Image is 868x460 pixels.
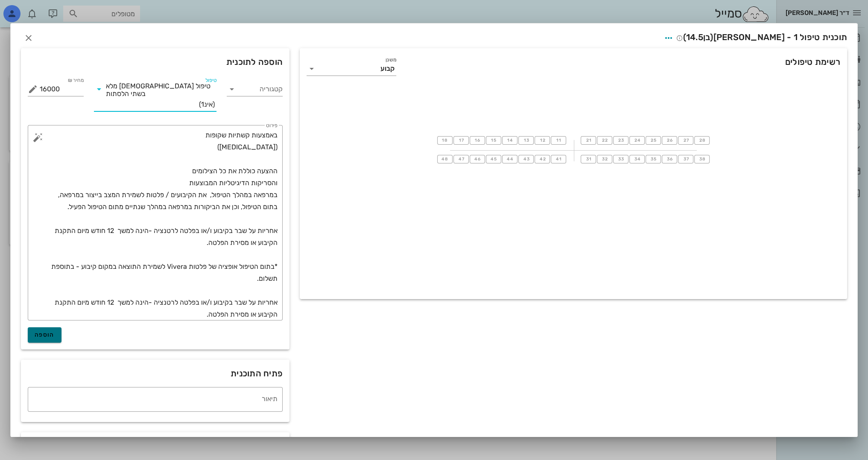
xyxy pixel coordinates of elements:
button: 37 [678,155,693,163]
button: 18 [437,136,453,145]
button: 11 [551,136,566,145]
span: 27 [682,138,689,143]
span: (בן ) [683,32,713,42]
span: 12 [539,138,546,143]
button: 21 [581,136,596,145]
span: 11 [555,138,562,143]
button: 17 [453,136,469,145]
span: 43 [523,157,529,162]
span: 38 [698,157,705,162]
div: קבוע [380,65,395,73]
button: 43 [518,155,534,163]
span: תוכנית טיפול 1 - [PERSON_NAME] [676,32,848,42]
span: 36 [666,157,673,162]
span: 16 [474,138,481,143]
button: 26 [662,136,677,145]
label: טיפול [205,77,216,84]
span: 14 [506,138,513,143]
span: 45 [490,157,497,162]
button: 27 [678,136,693,145]
span: 34 [634,157,640,162]
span: 32 [601,157,608,162]
button: 38 [694,155,710,163]
button: 35 [646,155,661,163]
button: 46 [470,155,485,163]
button: 15 [486,136,501,145]
span: (אינ1) [199,101,215,108]
button: 23 [613,136,628,145]
button: 34 [629,155,645,163]
button: הוספה [28,327,61,343]
span: 25 [650,138,657,143]
span: 18 [441,138,448,143]
button: 44 [502,155,517,163]
button: 48 [437,155,453,163]
button: 31 [581,155,596,163]
span: 33 [617,157,624,162]
span: 47 [458,157,465,162]
button: 33 [613,155,628,163]
span: 48 [441,157,448,162]
button: 22 [597,136,612,145]
button: מחיר ₪ appended action [28,84,38,94]
div: תיאור התוכנית [21,432,289,460]
span: 13 [523,138,529,143]
button: 25 [646,136,661,145]
div: רשימת טיפולים [300,48,847,86]
div: פתיח התוכנית [21,360,289,387]
span: 42 [539,157,546,162]
button: 16 [470,136,485,145]
button: 45 [486,155,501,163]
span: 23 [617,138,624,143]
button: 28 [694,136,710,145]
span: 28 [698,138,705,143]
span: 46 [474,157,481,162]
span: 21 [585,138,592,143]
span: 24 [634,138,640,143]
div: משנןקבוע [307,62,396,76]
span: 35 [650,157,657,162]
span: הוספה [35,331,55,338]
span: 14.5 [686,32,703,42]
span: טיפול [DEMOGRAPHIC_DATA] מלא בשתי הלסתות [106,82,216,98]
label: מחיר ₪ [68,77,84,84]
button: 41 [551,155,566,163]
span: 17 [458,138,465,143]
label: פירוט [266,122,278,129]
span: 31 [585,157,592,162]
span: 44 [506,157,514,162]
div: הוספה לתוכנית [21,48,289,76]
label: משנן [386,57,396,63]
button: 14 [502,136,517,145]
span: 22 [601,138,608,143]
button: 13 [518,136,534,145]
button: 24 [629,136,645,145]
button: 36 [662,155,677,163]
button: 47 [453,155,469,163]
span: 15 [490,138,497,143]
button: 32 [597,155,612,163]
span: 41 [555,157,562,162]
span: 26 [666,138,673,143]
button: 42 [535,155,550,163]
button: 12 [535,136,550,145]
span: 37 [682,157,689,162]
